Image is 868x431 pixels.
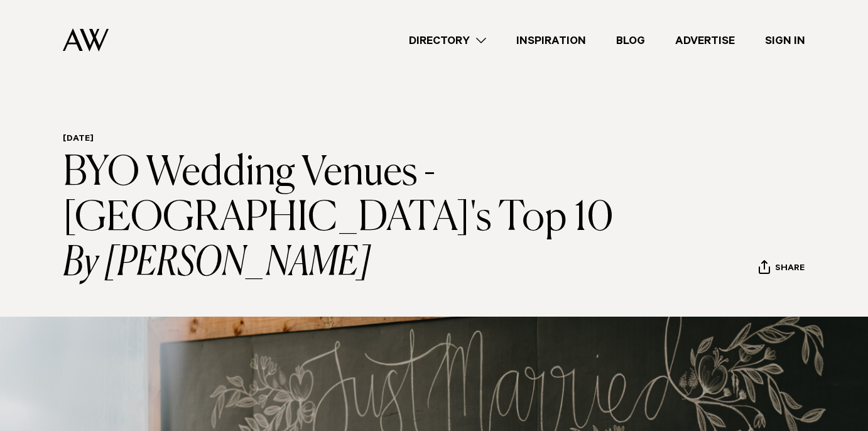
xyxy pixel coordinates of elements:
h6: [DATE] [63,134,644,146]
a: Sign In [750,32,820,49]
button: Share [758,259,805,278]
h1: BYO Wedding Venues - [GEOGRAPHIC_DATA]'s Top 10 [63,151,644,286]
img: Auckland Weddings Logo [63,28,109,52]
a: Blog [601,32,660,49]
span: Share [775,263,805,275]
a: Advertise [660,32,750,49]
a: Directory [394,32,501,49]
i: By [PERSON_NAME] [63,241,644,286]
a: Inspiration [501,32,601,49]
